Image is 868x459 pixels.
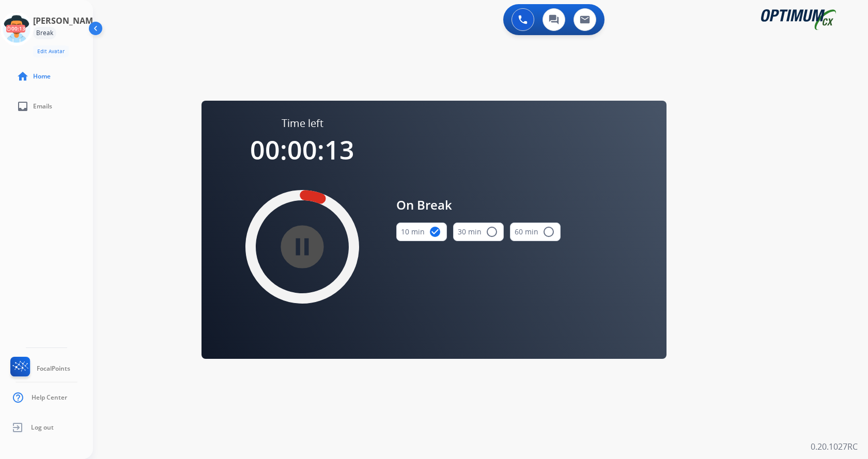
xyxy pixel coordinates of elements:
span: Home [33,72,51,81]
span: Time left [282,116,323,131]
mat-icon: pause_circle_filled [296,241,308,253]
button: 30 min [453,223,504,241]
span: Log out [31,423,54,432]
h3: [PERSON_NAME] [33,14,100,27]
mat-icon: radio_button_unchecked [486,226,498,238]
p: 0.20.1027RC [811,440,858,453]
a: FocalPoints [8,357,70,381]
button: 60 min [510,223,561,241]
div: Break [33,27,56,39]
span: 00:00:13 [250,132,354,167]
span: Emails [33,102,52,110]
button: Edit Avatar [33,45,69,57]
mat-icon: check_circle [429,226,441,238]
span: FocalPoints [37,365,70,373]
span: Help Center [32,393,67,402]
mat-icon: inbox [17,100,29,113]
mat-icon: radio_button_unchecked [542,226,555,238]
mat-icon: home [17,70,29,83]
span: On Break [396,196,561,214]
button: 10 min [396,223,447,241]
